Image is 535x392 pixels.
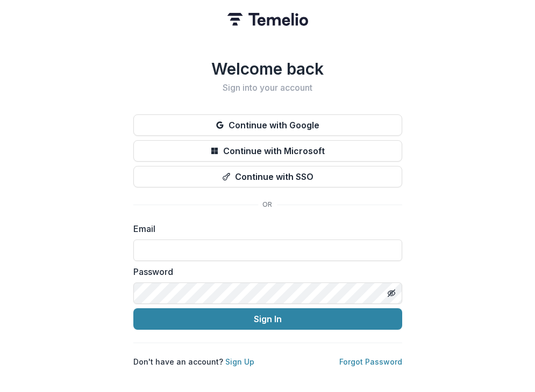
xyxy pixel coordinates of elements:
h2: Sign into your account [133,83,402,93]
a: Forgot Password [339,357,402,366]
button: Sign In [133,308,402,330]
label: Email [133,222,396,235]
button: Continue with Google [133,114,402,136]
h1: Welcome back [133,59,402,78]
img: Temelio [227,13,308,26]
p: Don't have an account? [133,356,254,367]
button: Continue with Microsoft [133,140,402,162]
a: Sign Up [225,357,254,366]
button: Continue with SSO [133,166,402,187]
button: Toggle password visibility [383,285,400,302]
label: Password [133,265,396,278]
